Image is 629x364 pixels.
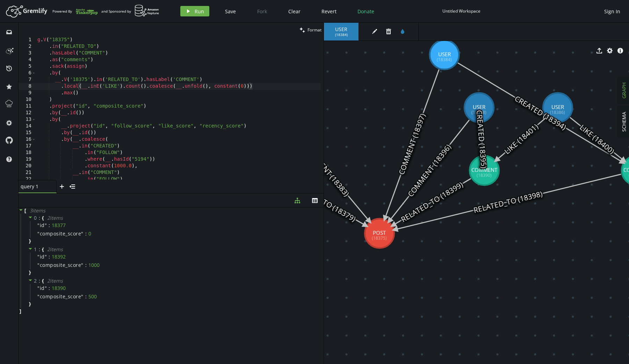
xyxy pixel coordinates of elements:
[471,166,498,173] tspan: COMMENT
[297,23,324,37] button: Format
[335,32,348,37] span: ( 18384 )
[477,172,492,178] tspan: (18390)
[19,103,36,110] div: 11
[52,285,66,291] div: 18390
[471,109,486,115] tspan: (18388)
[40,231,81,237] span: composite_score
[101,5,159,18] div: and Sponsored by
[28,269,31,276] span: }
[19,123,36,130] div: 14
[81,262,84,268] span: "
[30,207,45,214] span: 3 item s
[45,222,47,228] span: "
[39,215,41,221] span: :
[47,277,63,284] span: 2 item s
[308,27,321,33] span: Format
[19,43,36,50] div: 2
[180,6,209,16] button: Run
[19,163,36,169] div: 20
[19,176,36,183] div: 22
[42,215,44,221] span: {
[85,231,87,237] span: :
[49,254,50,260] span: :
[88,231,91,237] div: 0
[81,230,84,237] span: "
[39,278,41,284] span: :
[19,50,36,57] div: 3
[40,222,45,228] span: id
[442,8,480,14] div: Untitled Workspace
[373,229,386,236] tspan: POST
[39,246,41,253] span: :
[283,6,306,16] button: Clear
[316,6,342,16] button: Revert
[37,262,40,268] span: "
[45,285,47,291] span: "
[88,262,100,268] div: 1000
[24,208,26,214] span: [
[19,57,36,63] div: 4
[45,253,47,260] span: "
[40,254,45,260] span: id
[37,222,40,228] span: "
[19,90,36,96] div: 9
[52,5,98,17] div: Powered By
[19,63,36,70] div: 5
[437,57,452,63] tspan: (18384)
[34,214,37,221] span: 0
[81,293,84,300] span: "
[604,8,620,15] span: Sign In
[195,8,204,15] span: Run
[40,285,45,291] span: id
[19,143,36,150] div: 17
[19,77,36,83] div: 7
[40,293,81,300] span: composite_score
[19,83,36,90] div: 8
[42,246,44,253] span: {
[52,254,66,260] div: 18392
[257,8,267,15] span: Fork
[19,150,36,156] div: 18
[52,222,66,228] div: 18377
[42,278,44,284] span: {
[37,253,40,260] span: "
[19,130,36,136] div: 15
[88,293,97,300] div: 500
[19,169,36,176] div: 21
[372,235,387,241] tspan: (18375)
[19,156,36,163] div: 19
[34,246,37,253] span: 1
[47,246,63,253] span: 2 item s
[475,110,489,169] text: CREATED (18395)
[19,308,21,314] span: ]
[28,238,31,244] span: }
[19,110,36,116] div: 12
[21,183,49,190] span: query 1
[288,8,301,15] span: Clear
[601,6,624,16] button: Sign In
[19,37,36,43] div: 1
[37,285,40,291] span: "
[352,6,379,16] button: Donate
[40,262,81,268] span: composite_score
[85,293,87,300] span: :
[19,96,36,103] div: 10
[47,214,63,221] span: 2 item s
[220,6,241,16] button: Save
[252,6,273,16] button: Fork
[85,262,87,268] span: :
[19,70,36,77] div: 6
[621,82,627,99] span: GRAPH
[225,8,236,15] span: Save
[321,8,337,15] span: Revert
[28,301,31,307] span: }
[331,26,352,32] span: USER
[19,116,36,123] div: 13
[135,5,159,17] img: AWS Neptune
[34,277,37,284] span: 2
[19,136,36,143] div: 16
[37,293,40,300] span: "
[37,230,40,237] span: "
[49,222,50,228] span: :
[473,103,486,110] tspan: USER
